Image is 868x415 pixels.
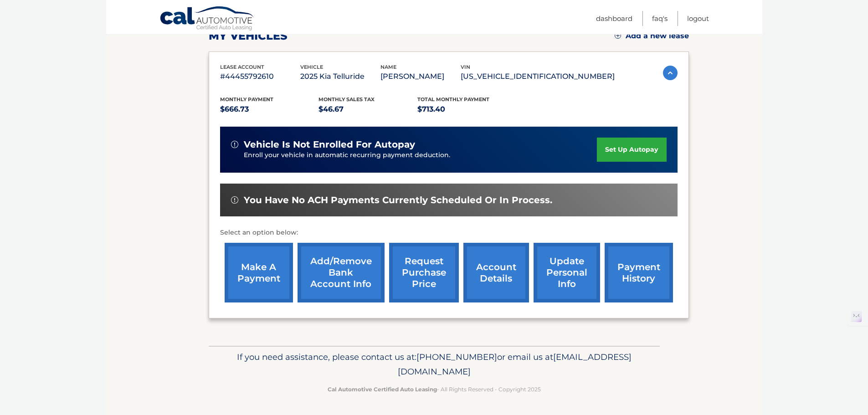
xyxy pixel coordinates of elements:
a: Add/Remove bank account info [298,243,385,302]
img: alert-white.svg [231,141,238,148]
span: [EMAIL_ADDRESS][DOMAIN_NAME] [398,352,632,377]
a: request purchase price [389,243,459,302]
strong: Cal Automotive Certified Auto Leasing [328,386,437,393]
a: Add a new lease [615,31,689,41]
span: Monthly Payment [220,96,273,102]
p: $666.73 [220,103,319,116]
p: - All Rights Reserved - Copyright 2025 [215,384,654,394]
p: [US_VEHICLE_IDENTIFICATION_NUMBER] [461,70,615,83]
span: Total Monthly Payment [417,96,489,102]
span: You have no ACH payments currently scheduled or in process. [244,195,552,206]
p: Enroll your vehicle in automatic recurring payment deduction. [244,150,597,160]
span: lease account [220,64,264,70]
a: make a payment [225,243,293,302]
p: Select an option below: [220,227,678,238]
a: payment history [605,243,673,302]
img: alert-white.svg [231,196,238,204]
a: Dashboard [596,11,632,26]
p: $46.67 [318,103,417,116]
a: account details [463,243,529,302]
p: #44455792610 [220,70,300,83]
span: vehicle [300,64,323,70]
span: vehicle is not enrolled for autopay [244,139,415,150]
a: FAQ's [652,11,668,26]
span: vin [461,64,470,70]
span: [PHONE_NUMBER] [416,352,497,362]
h2: my vehicles [209,29,288,43]
p: [PERSON_NAME] [380,70,461,83]
p: If you need assistance, please contact us at: or email us at [215,350,654,379]
p: $713.40 [417,103,516,116]
span: name [380,64,396,70]
img: accordion-active.svg [663,66,678,80]
p: 2025 Kia Telluride [300,70,380,83]
a: Logout [687,11,709,26]
a: Cal Automotive [159,6,255,32]
span: Monthly sales Tax [318,96,375,102]
img: add.svg [615,32,621,39]
a: set up autopay [597,138,666,162]
a: update personal info [534,243,600,302]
